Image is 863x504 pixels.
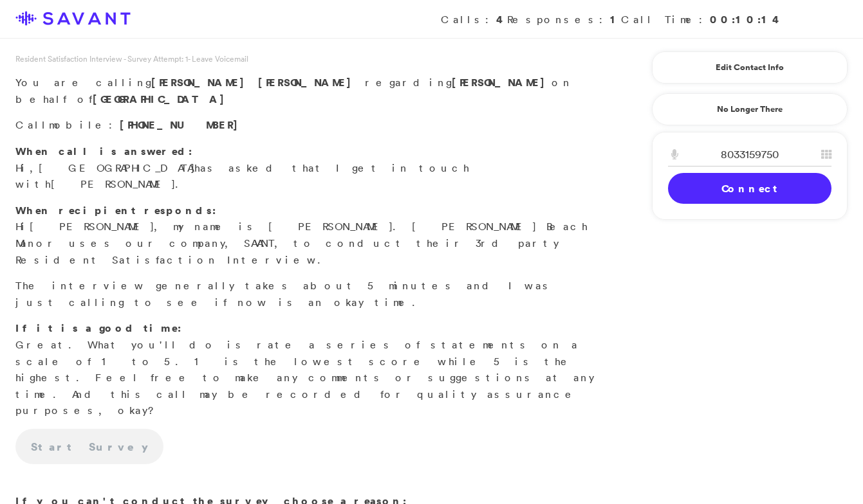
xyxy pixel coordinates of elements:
[15,203,216,217] strong: When recipient responds:
[258,75,358,89] span: [PERSON_NAME]
[15,117,603,134] p: Call :
[652,93,848,125] a: No Longer There
[120,118,245,132] span: [PHONE_NUMBER]
[15,144,192,158] strong: When call is answered:
[710,12,783,26] strong: 00:10:14
[496,12,507,26] strong: 4
[93,92,231,106] strong: [GEOGRAPHIC_DATA]
[39,161,194,174] span: [GEOGRAPHIC_DATA]
[15,278,603,310] p: The interview generally takes about 5 minutes and I was just calling to see if now is an okay time.
[15,429,163,465] a: Start Survey
[15,75,603,107] p: You are calling regarding on behalf of
[30,220,154,233] span: [PERSON_NAME]
[15,143,603,193] p: Hi, has asked that I get in touch with .
[668,173,831,204] a: Connect
[15,320,603,419] p: Great. What you'll do is rate a series of statements on a scale of 1 to 5. 1 is the lowest score ...
[668,57,831,78] a: Edit Contact Info
[15,203,603,268] p: Hi , my name is [PERSON_NAME]. [PERSON_NAME] Beach Manor uses our company, SAVANT, to conduct the...
[15,321,181,335] strong: If it is a good time:
[610,12,621,26] strong: 1
[15,53,248,64] span: Resident Satisfaction Interview - Survey Attempt: 1 - Leave Voicemail
[49,118,109,131] span: mobile
[452,75,552,89] strong: [PERSON_NAME]
[151,75,251,89] span: [PERSON_NAME]
[51,177,175,190] span: [PERSON_NAME]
